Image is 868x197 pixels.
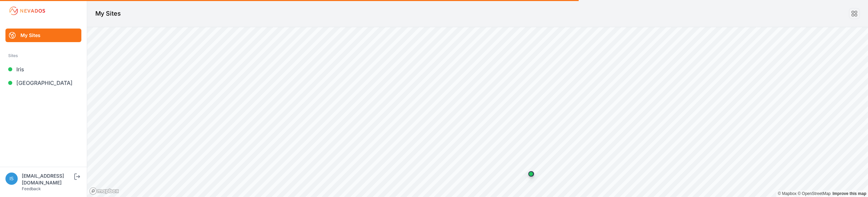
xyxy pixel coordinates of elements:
a: My Sites [5,29,81,42]
a: Feedback [22,186,41,191]
a: [GEOGRAPHIC_DATA] [5,76,81,90]
div: [EMAIL_ADDRESS][DOMAIN_NAME] [22,173,73,186]
canvas: Map [87,27,868,197]
a: Mapbox [778,191,797,196]
a: OpenStreetMap [798,191,831,196]
div: Map marker [524,167,538,181]
img: iswagart@prim.com [5,173,18,185]
a: Map feedback [833,191,866,196]
a: Iris [5,62,81,76]
img: Nevados [8,5,46,16]
div: Sites [8,52,79,60]
h1: My Sites [95,9,121,18]
a: Mapbox logo [89,187,119,195]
